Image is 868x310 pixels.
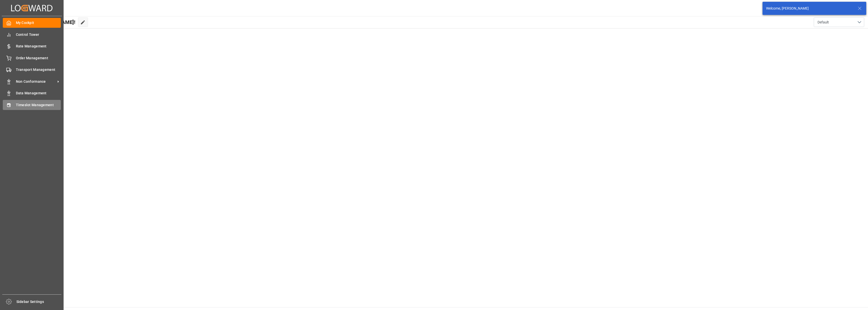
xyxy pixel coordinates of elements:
[16,79,56,84] span: Non Conformance
[16,55,61,61] span: Order Management
[16,102,61,108] span: Timeslot Management
[3,30,61,39] a: Control Tower
[3,88,61,98] a: Data Management
[766,6,853,11] div: Welcome, [PERSON_NAME]
[3,41,61,51] a: Rate Management
[16,91,61,96] span: Data Management
[16,67,61,72] span: Transport Management
[16,44,61,49] span: Rate Management
[16,20,61,25] span: My Cockpit
[3,18,61,28] a: My Cockpit
[21,17,75,27] span: Hello [PERSON_NAME]!
[814,17,864,27] button: open menu
[3,53,61,63] a: Order Management
[16,32,61,37] span: Control Tower
[3,65,61,75] a: Transport Management
[818,20,829,25] span: Default
[16,299,62,304] span: Sidebar Settings
[3,100,61,110] a: Timeslot Management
